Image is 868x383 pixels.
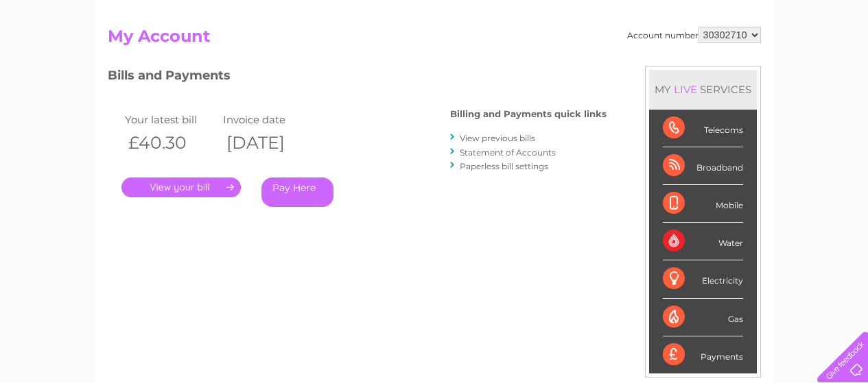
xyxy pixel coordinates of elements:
div: Gas [663,299,743,336]
a: Telecoms [699,58,740,69]
h4: Billing and Payments quick links [450,109,607,119]
a: Energy [661,58,691,69]
a: Log out [823,58,855,69]
a: View previous bills [460,133,535,143]
a: Pay Here [261,177,333,207]
a: Contact [777,58,810,69]
div: LIVE [671,83,700,96]
div: Payments [663,336,743,373]
div: Mobile [663,185,743,223]
a: Paperless bill settings [460,161,548,171]
div: Broadband [663,147,743,185]
td: Your latest bill [121,110,220,129]
h3: Bills and Payments [108,66,607,90]
a: Water [626,58,653,69]
div: Telecoms [663,110,743,147]
th: [DATE] [220,129,318,157]
a: Blog [749,58,769,69]
div: MY SERVICES [649,70,757,109]
div: Electricity [663,260,743,298]
a: Statement of Accounts [460,147,556,158]
img: logo.png [30,36,100,77]
div: Water [663,223,743,260]
a: . [121,177,241,197]
div: Clear Business is a trading name of Verastar Limited (registered in [GEOGRAPHIC_DATA] No. 3667643... [110,8,759,66]
h2: My Account [108,27,761,53]
div: Account number [627,27,761,43]
td: Invoice date [220,110,318,129]
a: 0333 014 3131 [609,7,704,24]
th: £40.30 [121,129,220,157]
